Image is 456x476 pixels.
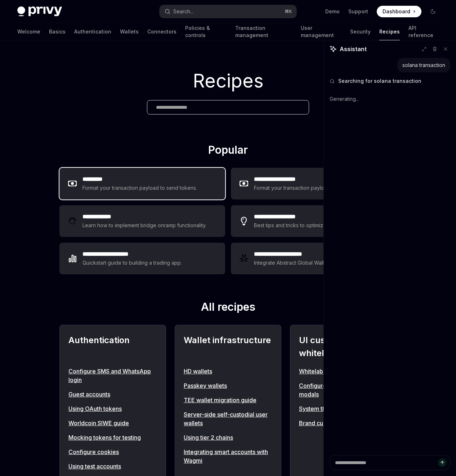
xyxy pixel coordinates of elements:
div: solana transaction [402,62,445,69]
button: Toggle dark mode [427,6,439,17]
a: **** ****Format your transaction payload to send tokens. [59,168,225,199]
a: Server-side self-custodial user wallets [184,410,272,427]
button: Searching for solana transaction [330,77,450,85]
a: Security [350,23,371,40]
div: Generating... [330,90,450,108]
span: Assistant [340,45,367,53]
a: Whitelabel homepage [299,367,388,376]
div: Format your transaction payload to send tokens. [82,184,197,192]
a: Basics [49,23,66,40]
h2: Authentication [68,334,157,360]
a: Integrating smart accounts with Wagmi [184,448,272,465]
a: Demo [325,8,340,15]
a: Passkey wallets [184,381,272,390]
div: Search... [173,7,193,16]
div: Quickstart guide to building a trading app. [82,259,182,267]
a: Configure wallet confirmation modals [299,381,388,399]
a: User management [301,23,341,40]
a: Mocking tokens for testing [68,433,157,442]
a: Brand customization [299,419,388,427]
a: Policies & controls [185,23,227,40]
a: Authentication [74,23,111,40]
h2: All recipes [59,300,397,316]
h2: Popular [59,143,397,159]
a: Recipes [379,23,400,40]
div: Integrate Abstract Global Wallet into your app. [254,259,363,267]
a: Configure SMS and WhatsApp login [68,367,157,384]
a: System theme [299,404,388,413]
h2: UI customization and whitelabeling [299,334,388,360]
a: TEE wallet migration guide [184,396,272,404]
h2: Wallet infrastructure [184,334,272,360]
a: Dashboard [377,6,421,17]
a: Using test accounts [68,462,157,471]
a: Using tier 2 chains [184,433,272,442]
a: **** **** ***Learn how to implement bridge onramp functionality. [59,205,225,237]
div: Format your transaction payload to send SPL tokens. [254,184,380,192]
span: ⌘ K [285,9,292,14]
div: Best tips and tricks to optimize your setup. [254,221,356,230]
a: Transaction management [235,23,292,40]
a: Support [348,8,368,15]
a: Connectors [147,23,176,40]
button: Send message [438,458,447,467]
a: HD wallets [184,367,272,376]
button: Open search [160,5,296,18]
a: Wallets [120,23,139,40]
a: Worldcoin SIWE guide [68,419,157,427]
a: API reference [408,23,439,40]
a: Welcome [17,23,40,40]
a: Guest accounts [68,390,157,399]
textarea: Ask a question... [330,455,450,470]
span: Dashboard [383,8,410,15]
img: dark logo [17,6,62,17]
span: Searching for solana transaction [338,77,421,85]
div: Learn how to implement bridge onramp functionality. [82,221,209,230]
a: Configure cookies [68,448,157,456]
a: Using OAuth tokens [68,404,157,413]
